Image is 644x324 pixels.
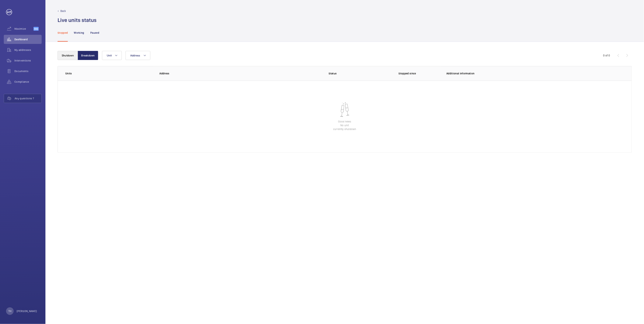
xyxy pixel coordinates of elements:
[58,17,97,24] h1: Live units status
[17,309,37,313] p: [PERSON_NAME]
[107,54,112,57] span: Unit
[276,72,390,75] p: Status
[34,27,39,31] span: Beta
[14,48,42,52] span: My addresses
[78,51,98,60] button: Breakdown
[15,97,41,100] span: Any questions ?
[14,27,34,31] span: Maximize
[14,37,42,41] span: Dashboard
[130,54,140,57] span: Address
[102,51,122,60] button: Unit
[74,31,84,35] p: Working
[399,72,441,75] p: Stopped since
[603,54,610,57] div: 0 of 0
[58,51,78,60] button: Shutdown
[14,59,42,62] span: Interventions
[65,72,153,75] p: Units
[14,80,42,84] span: Compliance
[333,120,356,131] p: Good news No unit currently shutdown
[446,72,624,75] p: Additional information
[14,69,42,73] span: Documents
[58,31,68,35] p: Stopped
[126,51,150,60] button: Address
[90,31,99,35] p: Paused
[60,9,66,13] p: Back
[159,72,273,75] p: Address
[8,309,11,313] p: TH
